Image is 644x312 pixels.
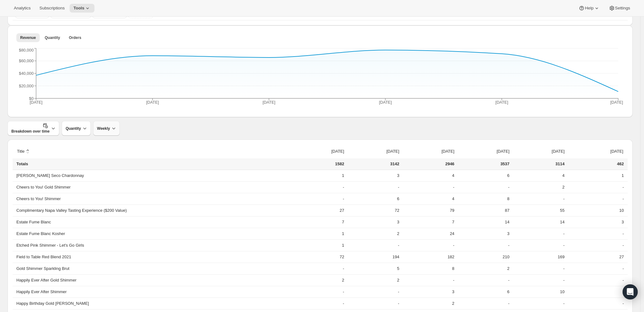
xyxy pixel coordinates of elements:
[346,228,401,239] td: 2
[97,126,110,131] span: Weekly
[456,298,511,309] td: -
[324,145,345,157] button: [DATE]
[401,205,456,216] td: 79
[585,6,593,11] span: Help
[401,228,456,239] td: 24
[291,181,346,193] td: -
[401,251,456,263] td: 182
[567,170,628,181] td: 1
[66,126,81,131] span: Quantity
[456,286,511,298] td: 6
[615,6,630,11] span: Settings
[567,251,628,263] td: 27
[291,298,346,309] td: -
[346,274,401,286] td: 2
[19,48,34,52] tspan: $80,000
[567,298,628,309] td: -
[456,228,511,239] td: 3
[13,181,291,193] th: Cheers to You! Gold Shimmer
[401,239,456,251] td: -
[567,239,628,251] td: -
[379,145,400,157] button: [DATE]
[346,158,401,170] td: 3142
[39,6,65,11] span: Subscriptions
[610,100,623,105] tspan: [DATE]
[511,193,567,205] td: -
[14,6,31,11] span: Analytics
[263,100,276,105] tspan: [DATE]
[11,123,49,134] span: Breakdown over time
[70,4,94,13] button: Tools
[456,158,511,170] td: 3537
[30,100,43,105] tspan: [DATE]
[401,216,456,228] td: 7
[346,170,401,181] td: 3
[567,274,628,286] td: -
[19,71,34,76] tspan: $40,000
[291,251,346,263] td: 72
[13,251,291,263] th: Field to Table Red Blend 2021
[346,239,401,251] td: -
[456,193,511,205] td: 8
[13,274,291,286] th: Happily Ever After Gold Shimmer
[567,193,628,205] td: -
[605,4,634,13] button: Settings
[511,274,567,286] td: -
[567,263,628,274] td: -
[567,286,628,298] td: -
[567,158,628,170] td: 462
[567,205,628,216] td: 10
[456,216,511,228] td: 14
[62,121,91,136] button: Quantity
[291,263,346,274] td: -
[291,170,346,181] td: 1
[511,205,567,216] td: 55
[93,121,120,136] button: Weekly
[346,298,401,309] td: -
[45,35,60,40] span: Quantity
[575,4,603,13] button: Help
[13,170,291,181] th: [PERSON_NAME] Seco Chardonnay
[13,216,291,228] th: Estate Fume Blanc
[291,205,346,216] td: 27
[19,58,34,63] tspan: $60,000
[146,100,159,105] tspan: [DATE]
[567,216,628,228] td: 3
[511,286,567,298] td: 10
[291,158,346,170] td: 1582
[567,228,628,239] td: -
[36,4,68,13] button: Subscriptions
[291,239,346,251] td: 1
[511,263,567,274] td: -
[20,35,36,40] span: Revenue
[623,284,638,299] div: Open Intercom Messenger
[346,251,401,263] td: 194
[495,100,508,105] tspan: [DATE]
[346,205,401,216] td: 72
[489,145,510,157] button: [DATE]
[603,145,624,157] button: [DATE]
[401,158,456,170] td: 2946
[291,274,346,286] td: 2
[291,286,346,298] td: -
[401,193,456,205] td: 4
[567,181,628,193] td: -
[544,145,566,157] button: [DATE]
[456,274,511,286] td: -
[8,121,59,136] button: Breakdown over time
[511,239,567,251] td: -
[69,35,81,40] span: Orders
[346,286,401,298] td: -
[456,239,511,251] td: -
[13,193,291,205] th: Cheers to You! Shimmer
[10,4,34,13] button: Analytics
[29,96,33,101] tspan: $0
[511,298,567,309] td: -
[456,263,511,274] td: 2
[401,263,456,274] td: 8
[401,181,456,193] td: -
[291,216,346,228] td: 7
[13,228,291,239] th: Estate Fume Blanc Kosher
[291,228,346,239] td: 1
[16,33,40,42] button: Revenue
